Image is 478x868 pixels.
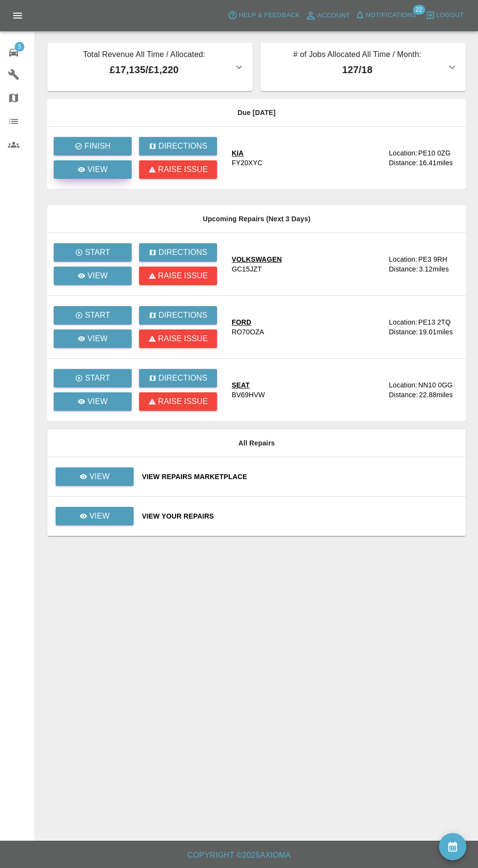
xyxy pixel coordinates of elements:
[54,392,132,411] a: View
[413,5,425,15] span: 22
[47,429,466,457] th: All Repairs
[85,372,110,384] p: Start
[158,270,208,282] p: Raise issue
[139,137,217,155] button: Directions
[87,164,108,175] p: View
[85,309,110,321] p: Start
[260,43,466,91] button: # of Jobs Allocated All Time / Month:127/18
[419,264,458,274] div: 3.12 miles
[54,306,132,325] button: Start
[232,264,262,274] div: GC15JZT
[85,247,110,258] p: Start
[268,62,446,77] p: 127 / 18
[55,472,134,480] a: View
[56,507,134,525] a: View
[54,369,132,387] button: Start
[139,243,217,262] button: Directions
[15,42,24,52] span: 5
[419,390,458,400] div: 22.88 miles
[232,158,262,168] div: FY20XYC
[159,247,207,258] p: Directions
[268,49,446,62] p: # of Jobs Allocated All Time / Month:
[389,317,417,327] div: Location:
[55,512,134,520] a: View
[54,267,132,285] a: View
[158,333,208,345] p: Raise issue
[366,10,417,21] span: Notifications
[54,329,132,348] a: View
[225,8,302,23] button: Help & Feedback
[159,372,207,384] p: Directions
[232,148,262,158] div: KIA
[54,137,132,155] button: Finish
[436,10,464,21] span: Logout
[389,390,418,400] div: Distance:
[54,243,132,262] button: Start
[389,264,418,274] div: Distance:
[232,254,282,264] div: VOLKSWAGEN
[389,148,458,168] a: Location:PE10 0ZGDistance:16.41miles
[84,140,110,152] p: Finish
[232,317,381,337] a: FORDRO70OZA
[54,160,132,179] a: View
[158,164,208,175] p: Raise issue
[389,148,417,158] div: Location:
[89,471,110,482] p: View
[389,254,417,264] div: Location:
[389,327,418,337] div: Distance:
[159,309,207,321] p: Directions
[389,158,418,168] div: Distance:
[389,380,417,390] div: Location:
[232,254,381,274] a: VOLKSWAGENGC15JZT
[418,254,447,264] div: PE3 9RH
[89,510,110,522] p: View
[418,148,451,158] div: PE10 0ZG
[423,8,466,23] button: Logout
[139,306,217,325] button: Directions
[55,62,233,77] p: £17,135 / £1,220
[232,327,264,337] div: RO70OZA
[389,254,458,274] a: Location:PE3 9RHDistance:3.12miles
[418,317,451,327] div: PE13 2TQ
[439,833,466,860] button: availability
[47,43,253,91] button: Total Revenue All Time / Allocated:£17,135/£1,220
[419,327,458,337] div: 19.01 miles
[87,396,108,407] p: View
[232,317,264,327] div: FORD
[232,148,381,168] a: KIAFY20XYC
[47,99,466,127] th: Due [DATE]
[318,10,350,21] span: Account
[6,4,29,27] button: Open drawer
[239,10,299,21] span: Help & Feedback
[353,8,419,23] button: Notifications
[8,849,470,862] h6: Copyright © 2025 Axioma
[56,467,134,486] a: View
[139,267,217,285] button: Raise issue
[232,390,265,400] div: BV69HVW
[159,140,207,152] p: Directions
[389,317,458,337] a: Location:PE13 2TQDistance:19.01miles
[389,380,458,400] a: Location:NN10 0GGDistance:22.88miles
[302,8,353,23] a: Account
[142,511,458,521] a: View Your Repairs
[232,380,265,390] div: SEAT
[47,205,466,233] th: Upcoming Repairs (Next 3 Days)
[55,49,233,62] p: Total Revenue All Time / Allocated:
[419,158,458,168] div: 16.41 miles
[139,392,217,411] button: Raise issue
[139,369,217,387] button: Directions
[232,380,381,400] a: SEATBV69HVW
[87,333,108,345] p: View
[139,160,217,179] button: Raise issue
[87,270,108,282] p: View
[139,329,217,348] button: Raise issue
[142,472,458,482] a: View Repairs Marketplace
[418,380,452,390] div: NN10 0GG
[158,396,208,407] p: Raise issue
